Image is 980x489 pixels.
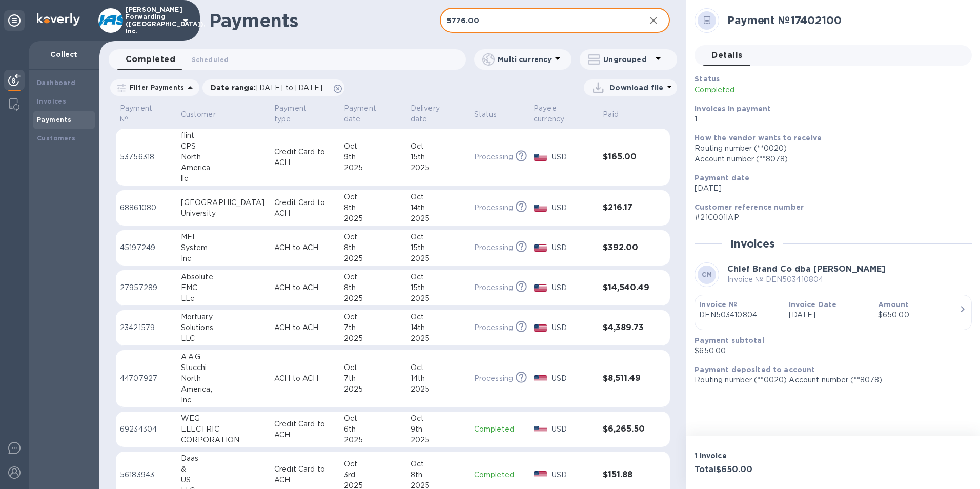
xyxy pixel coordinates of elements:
[344,459,402,470] div: Oct
[411,362,466,373] div: Oct
[498,54,552,65] p: Multi currency
[695,336,764,344] b: Payment subtotal
[695,143,964,154] div: Routing number (**0020)
[603,203,649,213] h3: $216.17
[274,282,336,293] p: ACH to ACH
[120,424,173,435] p: 69234304
[474,109,497,120] p: Status
[411,282,466,293] div: 15th
[274,147,336,168] p: Credit Card to ACH
[789,300,837,309] b: Invoice Date
[209,10,440,31] h1: Payments
[181,197,266,208] div: [GEOGRAPHIC_DATA]
[181,322,266,333] div: Solutions
[695,375,964,385] p: Routing number (**0020) Account number (**8078)
[274,464,336,485] p: Credit Card to ACH
[181,475,266,485] div: US
[344,141,402,152] div: Oct
[552,424,595,435] p: USD
[181,242,266,253] div: System
[695,174,749,182] b: Payment date
[603,109,632,120] span: Paid
[552,152,595,162] p: USD
[344,312,402,322] div: Oct
[695,75,720,83] b: Status
[603,470,649,480] h3: $151.88
[344,424,402,435] div: 6th
[274,103,336,125] span: Payment type
[256,84,322,92] span: [DATE] to [DATE]
[603,323,649,333] h3: $4,389.73
[411,322,466,333] div: 14th
[411,103,453,125] p: Delivery date
[344,413,402,424] div: Oct
[274,373,336,384] p: ACH to ACH
[411,242,466,253] div: 15th
[274,419,336,440] p: Credit Card to ACH
[181,109,216,120] p: Customer
[344,322,402,333] div: 7th
[411,384,466,395] div: 2025
[534,426,547,433] img: USD
[552,470,595,480] p: USD
[181,373,266,384] div: North
[181,173,266,184] div: llc
[695,365,815,374] b: Payment deposited to account
[552,202,595,213] p: USD
[534,103,595,125] span: Payee currency
[181,232,266,242] div: MEI
[702,271,712,278] b: CM
[211,83,328,93] p: Date range :
[202,79,344,96] div: Date range:[DATE] to [DATE]
[474,109,511,120] span: Status
[181,312,266,322] div: Mortuary
[695,451,829,461] p: 1 invoice
[695,345,964,356] p: $650.00
[181,141,266,152] div: CPS
[474,373,513,384] p: Processing
[120,152,173,162] p: 53756318
[695,114,964,125] p: 1
[126,52,175,67] span: Completed
[411,253,466,264] div: 2025
[344,103,389,125] p: Payment date
[120,202,173,213] p: 68861080
[411,152,466,162] div: 15th
[120,373,173,384] p: 44707927
[181,464,266,475] div: &
[603,243,649,253] h3: $392.00
[181,362,266,373] div: Stucchi
[181,395,266,405] div: Inc.
[603,54,652,65] p: Ungrouped
[120,103,159,125] p: Payment №
[411,413,466,424] div: Oct
[411,424,466,435] div: 9th
[878,300,909,309] b: Amount
[37,13,80,26] img: Logo
[37,79,76,87] b: Dashboard
[344,272,402,282] div: Oct
[120,242,173,253] p: 45197249
[37,49,91,59] p: Collect
[474,242,513,253] p: Processing
[552,282,595,293] p: USD
[344,282,402,293] div: 8th
[552,242,595,253] p: USD
[181,413,266,424] div: WEG
[727,274,886,285] p: Invoice № DEN503410804
[474,322,513,333] p: Processing
[411,213,466,224] div: 2025
[411,373,466,384] div: 14th
[699,300,737,309] b: Invoice №
[126,6,177,35] p: [PERSON_NAME] Forwarding ([GEOGRAPHIC_DATA]), Inc.
[126,83,184,92] p: Filter Payments
[181,109,229,120] span: Customer
[411,272,466,282] div: Oct
[552,373,595,384] p: USD
[695,154,964,165] div: Account number (**8078)
[878,310,959,320] div: $650.00
[603,424,649,434] h3: $6,265.50
[344,362,402,373] div: Oct
[344,232,402,242] div: Oct
[534,284,547,292] img: USD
